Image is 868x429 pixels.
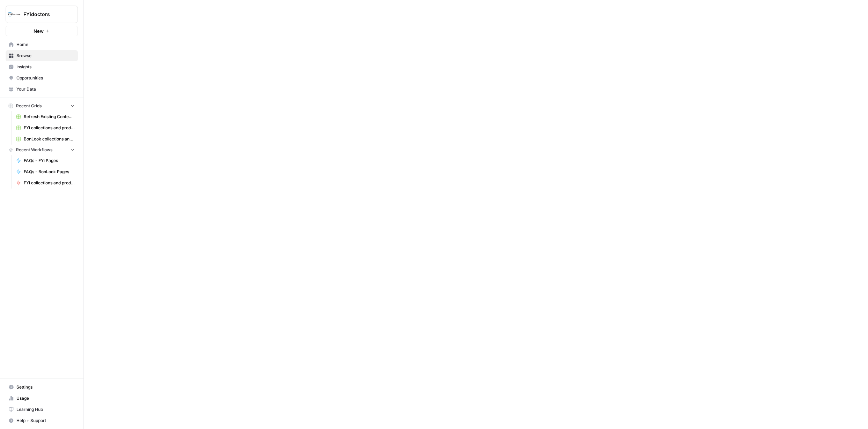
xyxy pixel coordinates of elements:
[11,18,17,24] img: website_grey.svg
[6,72,78,84] a: Opportunities
[6,61,78,72] a: Insights
[18,18,77,24] div: Domain: [DOMAIN_NAME]
[24,180,75,186] span: FYi collections and product pages header n footer texts
[24,114,75,120] span: Refresh Existing Content - FYidoctors - SERP
[34,28,44,35] span: New
[13,166,78,177] a: FAQs - BonLook Pages
[23,11,66,18] span: FYidoctors
[13,155,78,166] a: FAQs - FYi Pages
[6,393,78,404] a: Usage
[20,11,34,17] div: v 4.0.25
[6,50,78,61] a: Browse
[6,145,78,155] button: Recent Workflows
[16,86,75,92] span: Your Data
[6,415,78,426] button: Help + Support
[13,122,78,133] a: FYi collections and product pages header n footer texts
[6,382,78,393] a: Settings
[13,177,78,189] a: FYi collections and product pages header n footer texts
[6,6,78,23] button: Workspace: FYidoctors
[13,111,78,122] a: Refresh Existing Content - FYidoctors - SERP
[6,101,78,111] button: Recent Grids
[16,64,75,70] span: Insights
[6,404,78,415] a: Learning Hub
[16,406,75,413] span: Learning Hub
[6,26,78,36] button: New
[78,41,115,46] div: Keywords by Traffic
[16,103,42,109] span: Recent Grids
[6,39,78,50] a: Home
[16,75,75,81] span: Opportunities
[11,11,17,17] img: logo_orange.svg
[28,41,62,46] div: Domain Overview
[6,84,78,95] a: Your Data
[71,40,76,46] img: tab_keywords_by_traffic_grey.svg
[16,395,75,401] span: Usage
[24,136,75,142] span: BonLook collections and product pages header n footer texts
[24,158,75,164] span: FAQs - FYi Pages
[13,133,78,145] a: BonLook collections and product pages header n footer texts
[8,8,21,21] img: FYidoctors Logo
[16,53,75,59] span: Browse
[20,40,26,46] img: tab_domain_overview_orange.svg
[16,147,52,153] span: Recent Workflows
[24,125,75,131] span: FYi collections and product pages header n footer texts
[16,384,75,390] span: Settings
[24,169,75,175] span: FAQs - BonLook Pages
[16,417,75,424] span: Help + Support
[16,41,75,48] span: Home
